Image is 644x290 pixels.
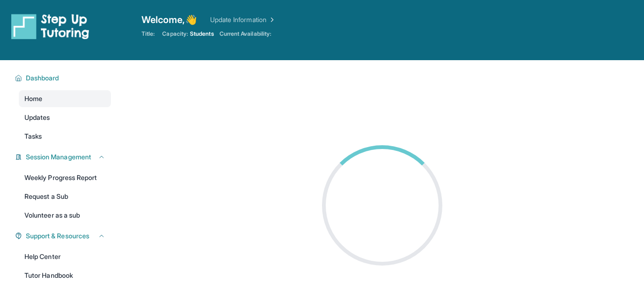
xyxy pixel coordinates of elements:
[220,30,271,38] span: Current Availability:
[26,231,89,241] span: Support & Resources
[11,13,89,39] img: logo
[22,73,105,83] button: Dashboard
[24,113,50,122] span: Updates
[19,169,111,186] a: Weekly Progress Report
[26,152,91,162] span: Session Management
[19,90,111,107] a: Home
[19,188,111,205] a: Request a Sub
[19,267,111,284] a: Tutor Handbook
[24,94,42,103] span: Home
[141,30,155,38] span: Title:
[24,132,42,141] span: Tasks
[267,15,276,24] img: Chevron Right
[19,248,111,265] a: Help Center
[22,152,105,162] button: Session Management
[22,231,105,241] button: Support & Resources
[190,30,214,38] span: Students
[19,109,111,126] a: Updates
[26,73,59,83] span: Dashboard
[19,207,111,224] a: Volunteer as a sub
[162,30,188,38] span: Capacity:
[19,128,111,145] a: Tasks
[210,15,276,24] a: Update Information
[141,13,197,26] span: Welcome, 👋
